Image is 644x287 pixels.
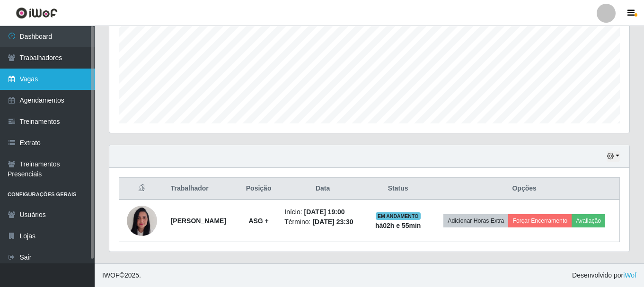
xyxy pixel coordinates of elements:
th: Status [367,178,429,200]
strong: ASG + [248,217,268,225]
strong: [PERSON_NAME] [171,217,226,225]
button: Avaliação [572,214,605,227]
img: CoreUI Logo [16,7,58,19]
li: Início: [284,207,361,217]
time: [DATE] 23:30 [312,218,353,226]
strong: há 02 h e 55 min [375,222,421,229]
button: Adicionar Horas Extra [443,214,508,227]
time: [DATE] 19:00 [304,208,345,216]
span: IWOF [102,271,120,279]
li: Término: [284,217,361,227]
img: 1738600380232.jpeg [127,201,157,241]
th: Data [279,178,367,200]
th: Trabalhador [165,178,238,200]
span: Desenvolvido por [572,270,636,280]
a: iWof [623,271,636,279]
th: Posição [238,178,279,200]
span: © 2025 . [102,270,141,280]
th: Opções [429,178,619,200]
span: EM ANDAMENTO [376,212,421,220]
button: Forçar Encerramento [508,214,572,227]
